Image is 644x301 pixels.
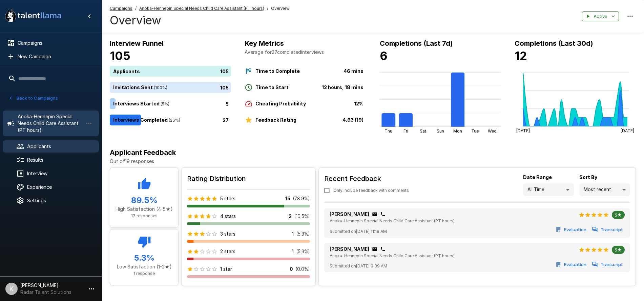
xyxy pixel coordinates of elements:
[110,13,290,27] h4: Overview
[354,101,363,106] b: 12%
[226,100,229,107] p: 5
[220,195,235,202] p: 5 stars
[582,11,619,22] button: Active
[245,39,284,47] b: Key Metrics
[296,266,310,273] p: ( 0.0 %)
[621,128,634,133] tspan: [DATE]
[255,101,306,106] b: Cheating Probability
[330,263,387,269] span: Submitted on [DATE] 9:39 AM
[516,128,530,133] tspan: [DATE]
[294,213,310,220] p: ( 10.5 %)
[255,117,296,123] b: Feedback Rating
[255,68,300,74] b: Time to Complete
[453,128,462,134] tspan: Mon
[133,271,155,276] span: 1 response
[135,5,137,12] span: /
[110,148,176,157] b: Applicant Feedback
[380,212,386,217] div: Click to copy
[285,195,290,202] p: 15
[330,228,387,235] span: Submitted on [DATE] 11:18 AM
[554,224,588,235] button: Evaluation
[403,128,408,134] tspan: Fri
[591,259,625,270] button: Transcript
[187,173,310,184] h6: Rating Distribution
[471,128,479,134] tspan: Tue
[220,230,235,237] p: 3 stars
[330,218,455,223] span: Anoka-Hennepin Special Needs Child Care Assistant (PT hours)
[220,84,229,91] p: 105
[523,183,574,196] div: All Time
[267,5,268,12] span: /
[131,213,158,218] span: 17 responses
[255,84,289,90] b: Time to Start
[420,128,426,134] tspan: Sat
[289,213,292,220] p: 2
[342,117,363,123] b: 4.63 (19)
[220,266,232,273] p: 1 star
[488,128,497,134] tspan: Wed
[271,5,290,12] span: Overview
[515,39,593,47] b: Completions (Last 30d)
[116,263,173,270] p: Low Satisfaction (1-2★)
[385,128,392,134] tspan: Thu
[515,49,527,63] b: 12
[380,39,453,47] b: Completions (Last 7d)
[293,195,310,202] p: ( 78.9 %)
[296,230,310,237] p: ( 5.3 %)
[380,49,388,63] b: 6
[139,6,264,11] u: Anoka-Hennepin Special Needs Child Care Assistant (PT hours)
[110,158,636,165] p: Out of 19 responses
[292,248,294,255] p: 1
[220,67,229,75] p: 105
[110,6,132,11] u: Campaigns
[437,128,444,134] tspan: Sun
[116,253,173,263] h5: 5.3 %
[245,49,366,56] p: Average for 27 completed interviews
[372,212,377,217] div: Click to copy
[612,212,625,218] span: 5★
[223,116,229,123] p: 27
[110,39,164,47] b: Interview Funnel
[612,247,625,253] span: 5★
[344,68,363,74] b: 46 mins
[290,266,293,273] p: 0
[330,253,455,258] span: Anoka-Hennepin Special Needs Child Care Assistant (PT hours)
[554,259,588,270] button: Evaluation
[324,173,414,184] h6: Recent Feedback
[296,248,310,255] p: ( 5.3 %)
[110,49,130,63] b: 105
[372,246,377,252] div: Click to copy
[330,246,369,253] p: [PERSON_NAME]
[322,84,363,90] b: 12 hours, 18 mins
[333,187,409,194] span: Only include feedback with comments
[220,248,235,255] p: 2 stars
[579,183,630,196] div: Most recent
[523,174,552,180] b: Date Range
[330,211,369,218] p: [PERSON_NAME]
[220,213,236,220] p: 4 stars
[116,195,173,206] h5: 89.5 %
[380,246,386,252] div: Click to copy
[292,230,294,237] p: 1
[591,224,625,235] button: Transcript
[116,206,173,213] p: High Satisfaction (4-5★)
[579,174,597,180] b: Sort By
